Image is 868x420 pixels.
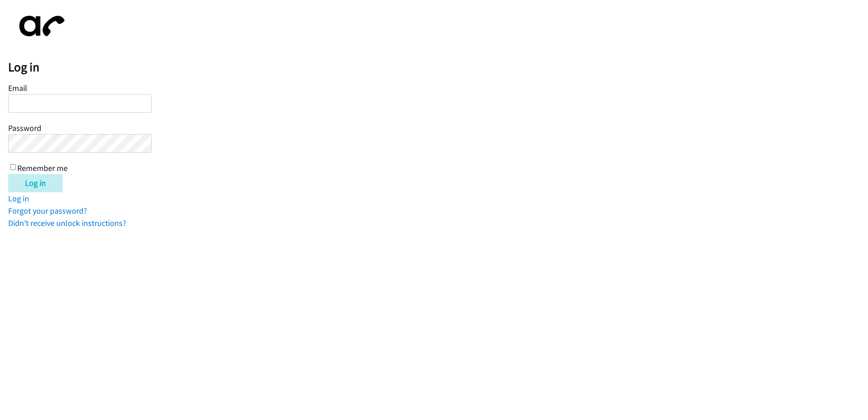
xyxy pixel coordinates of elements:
[8,218,126,228] a: Didn't receive unlock instructions?
[17,163,68,173] label: Remember me
[8,83,27,93] label: Email
[8,8,72,44] img: aphone-8a226864a2ddd6a5e75d1ebefc011f4aa8f32683c2d82f3fb0802fe031f96514.svg
[8,123,41,133] label: Password
[8,60,868,75] h2: Log in
[8,205,87,216] a: Forgot your password?
[8,193,29,204] a: Log in
[8,174,63,192] input: Log in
